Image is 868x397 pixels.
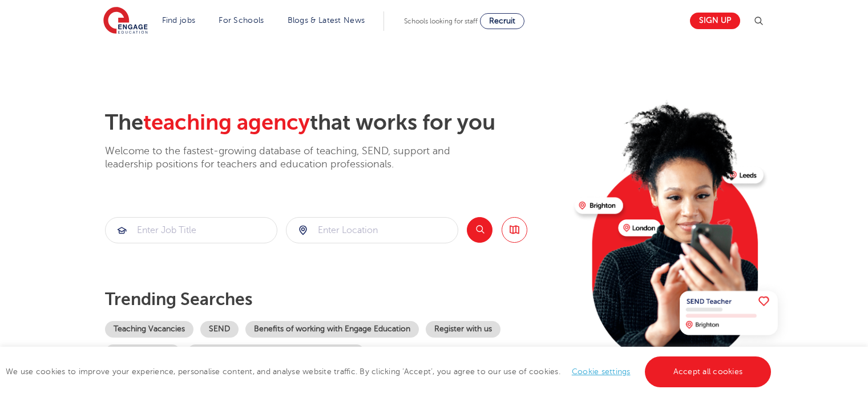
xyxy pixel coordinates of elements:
[286,217,458,243] div: Submit
[245,321,419,338] a: Benefits of working with Engage Education
[645,356,772,387] a: Accept all cookies
[105,110,566,136] h2: The that works for you
[143,110,310,135] span: teaching agency
[162,16,196,25] a: Find jobs
[103,7,148,35] img: Engage Education
[690,13,740,29] a: Sign up
[187,344,365,361] a: Our coverage across [GEOGRAPHIC_DATA]
[286,218,458,243] input: Submit
[105,289,566,310] p: Trending searches
[489,17,515,25] span: Recruit
[480,13,524,29] a: Recruit
[6,367,774,376] span: We use cookies to improve your experience, personalise content, and analyse website traffic. By c...
[106,218,277,243] input: Submit
[404,17,478,25] span: Schools looking for staff
[219,16,264,25] a: For Schools
[105,217,277,243] div: Submit
[467,217,492,243] button: Search
[200,321,239,338] a: SEND
[105,344,180,361] a: Become a tutor
[426,321,500,338] a: Register with us
[105,145,482,171] p: Welcome to the fastest-growing database of teaching, SEND, support and leadership positions for t...
[288,16,365,25] a: Blogs & Latest News
[572,367,631,376] a: Cookie settings
[105,321,193,338] a: Teaching Vacancies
